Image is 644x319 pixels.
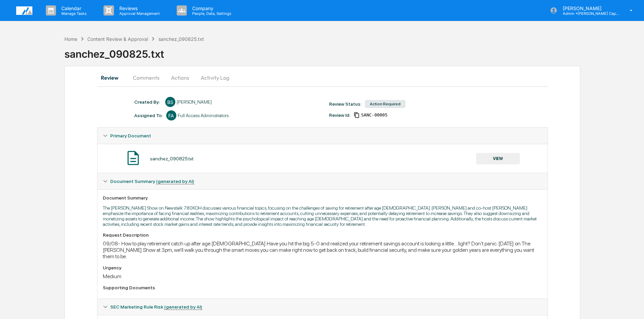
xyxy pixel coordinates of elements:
div: Supporting Documents [103,285,542,290]
span: Primary Document [110,133,151,138]
button: VIEW [476,153,520,164]
div: Assigned To: [134,113,163,118]
p: Admin • [PERSON_NAME] Capital Management [557,11,620,16]
div: Request Description [103,232,542,238]
div: Document Summary [103,195,542,201]
div: Review Status: [329,101,361,107]
div: secondary tabs example [97,70,548,86]
div: Primary Document [97,144,548,173]
div: Primary Document [97,128,548,144]
p: Approval Management [114,11,163,16]
img: Document Icon [125,150,142,166]
div: Document Summary (generated by AI) [97,173,548,189]
img: logo [16,6,32,15]
button: Activity Log [195,70,235,86]
u: (generated by AI) [156,179,194,184]
div: [PERSON_NAME] [177,99,212,105]
div: Action Required [365,100,406,108]
div: Home [64,36,77,42]
div: Created By: ‎ ‎ [134,99,162,105]
button: Review [97,70,127,86]
button: Actions [165,70,195,86]
div: sanchez_090825.txt [150,156,194,161]
p: The [PERSON_NAME] Show on Newstalk 780KOH discusses various financial topics, focusing on the cha... [103,205,542,227]
div: sanchez_090825.txt [64,43,644,60]
p: Company [187,5,235,11]
div: SEC Marketing Rule Risk (generated by AI) [97,299,548,315]
div: Full Access Administrators [178,113,229,118]
span: Document Summary [110,179,194,184]
div: sanchez_090825.txt [158,36,204,42]
u: (generated by AI) [164,304,202,310]
div: 09/08- How to play retirement catch up after age [DEMOGRAPHIC_DATA] Have you hit the big 5-0 and ... [103,240,542,260]
p: Calendar [56,5,90,11]
p: People, Data, Settings [187,11,235,16]
div: BS [165,97,175,107]
div: Document Summary (generated by AI) [97,189,548,298]
span: d41e448f-846a-45be-a289-7b4fef07ea16 [361,112,387,118]
p: [PERSON_NAME] [557,5,620,11]
div: Content Review & Approval [87,36,148,42]
div: Medium [103,273,542,280]
div: Review Id: [329,112,350,118]
span: SEC Marketing Rule Risk [110,304,202,310]
p: Reviews [114,5,163,11]
div: Urgency [103,265,542,270]
p: Manage Tasks [56,11,90,16]
button: Comments [127,70,165,86]
div: FA [166,110,176,121]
